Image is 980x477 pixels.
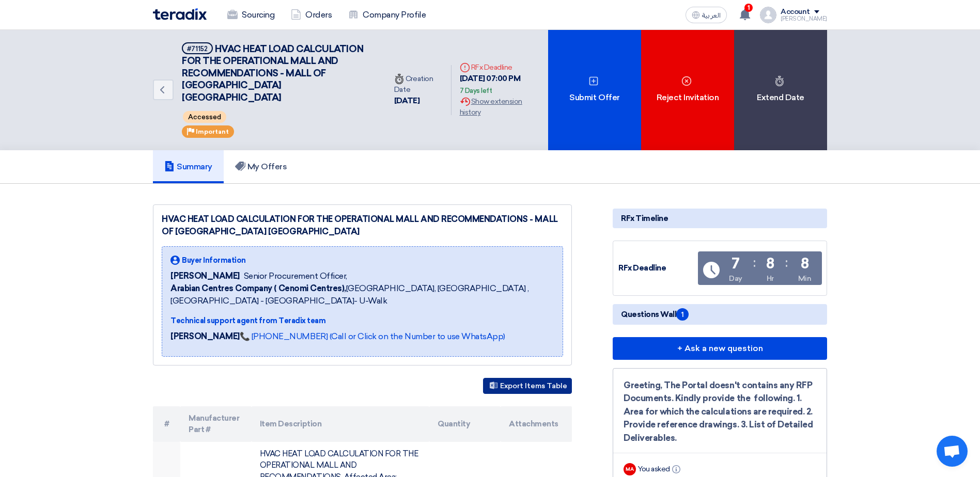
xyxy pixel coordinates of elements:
a: My Offers [224,150,299,183]
div: Hr [767,273,774,284]
div: Reject Invitation [641,30,734,150]
div: #71152 [187,45,208,52]
a: Orders [283,4,340,26]
div: 8 [801,257,809,271]
div: : [785,253,788,272]
a: Sourcing [219,4,283,26]
th: # [153,406,180,442]
button: + Ask a new question [613,337,827,360]
div: 7 Days left [460,86,492,96]
span: [PERSON_NAME] [170,270,240,282]
h5: My Offers [235,162,287,172]
span: العربية [702,12,721,19]
div: HVAC HEAT LOAD CALCULATION FOR THE OPERATIONAL MALL AND RECOMMENDATIONS - MALL OF [GEOGRAPHIC_DAT... [162,213,563,238]
div: [DATE] 07:00 PM [460,73,540,96]
div: RFx Timeline [613,209,827,228]
div: You asked [638,464,682,474]
b: Arabian Centres Company ( Cenomi Centres), [170,283,346,293]
div: Day [729,273,742,284]
a: Summary [153,150,224,183]
a: 📞 [PHONE_NUMBER] (Call or Click on the Number to use WhatsApp) [240,331,505,341]
div: 7 [732,257,740,271]
span: Senior Procurement Officer, [244,270,347,282]
div: Show extension history [460,96,540,118]
span: Buyer Information [182,255,246,266]
div: Account [781,8,810,17]
img: profile_test.png [760,7,776,23]
th: Quantity [429,406,501,442]
th: Item Description [252,406,430,442]
div: RFx Deadline [460,62,540,73]
a: Open chat [937,436,968,467]
span: Questions Wall [621,308,689,321]
div: [DATE] [394,95,443,107]
div: Creation Date [394,73,443,95]
div: Greeting, The Portal doesn't contains any RFP Documents. Kindly provide the following. 1. Area fo... [624,379,816,445]
strong: [PERSON_NAME] [170,331,240,341]
span: HVAC HEAT LOAD CALCULATION FOR THE OPERATIONAL MALL AND RECOMMENDATIONS - MALL OF [GEOGRAPHIC_DAT... [182,43,363,103]
h5: HVAC HEAT LOAD CALCULATION FOR THE OPERATIONAL MALL AND RECOMMENDATIONS - MALL OF ARABIA JEDDAH [182,42,374,104]
div: Extend Date [734,30,827,150]
th: Attachments [501,406,572,442]
span: 1 [744,4,753,12]
span: 1 [676,308,689,321]
h5: Summary [164,162,212,172]
span: Accessed [183,111,226,123]
th: Manufacturer Part # [180,406,252,442]
div: [PERSON_NAME] [781,16,827,22]
div: Min [798,273,812,284]
span: [GEOGRAPHIC_DATA], [GEOGRAPHIC_DATA] ,[GEOGRAPHIC_DATA] - [GEOGRAPHIC_DATA]- U-Walk [170,282,554,307]
div: Submit Offer [548,30,641,150]
a: Company Profile [340,4,434,26]
button: Export Items Table [483,378,572,394]
div: : [753,253,756,272]
img: Teradix logo [153,8,207,20]
div: MA [624,463,636,475]
span: Important [196,128,229,135]
button: العربية [686,7,727,23]
div: Technical support agent from Teradix team [170,315,554,326]
div: RFx Deadline [618,262,696,274]
div: 8 [766,257,774,271]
